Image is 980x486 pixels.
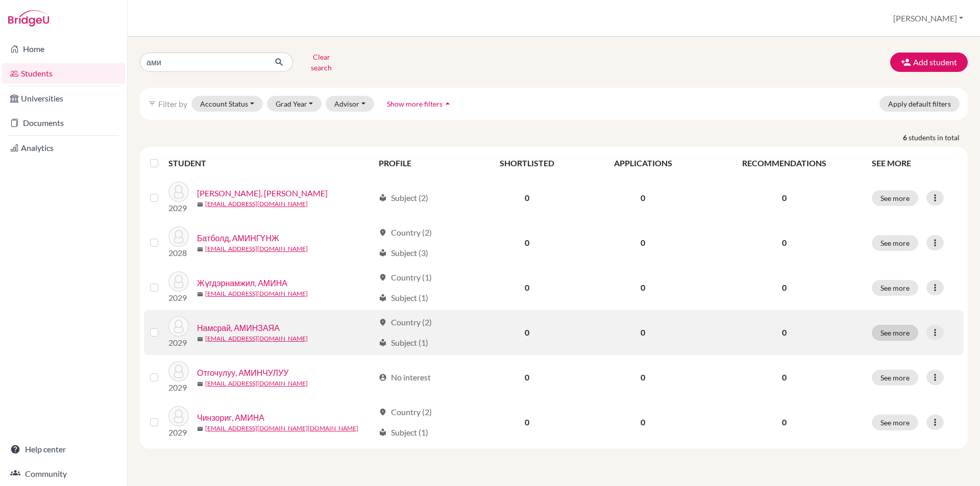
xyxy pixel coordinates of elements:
[379,371,431,383] div: No interest
[168,426,189,439] p: 2029
[197,336,203,342] span: mail
[471,220,583,265] td: 0
[872,370,918,386] button: See more
[205,379,308,388] a: [EMAIL_ADDRESS][DOMAIN_NAME]
[168,292,189,304] p: 2029
[583,355,702,400] td: 0
[387,99,443,108] span: Show more filters
[197,291,203,297] span: mail
[197,426,203,432] span: mail
[379,247,428,259] div: Subject (3)
[583,220,702,265] td: 0
[205,244,308,253] a: [EMAIL_ADDRESS][DOMAIN_NAME]
[379,271,432,284] div: Country (1)
[909,132,968,143] span: students in total
[709,192,860,204] p: 0
[872,325,918,341] button: See more
[168,316,189,337] img: Намсрай, АМИНЗАЯА
[879,96,960,112] button: Apply default filters
[2,63,125,84] a: Students
[197,367,288,379] a: Отгочулуу, АМИНЧУЛУУ
[379,192,428,204] div: Subject (2)
[471,400,583,445] td: 0
[379,316,432,328] div: Country (2)
[379,373,387,381] span: account_circle
[197,232,279,244] a: Батболд, АМИНГҮНЖ
[205,289,308,298] a: [EMAIL_ADDRESS][DOMAIN_NAME]
[197,412,264,424] a: Чинзориг, АМИНА
[379,294,387,302] span: local_library
[267,96,322,112] button: Grad Year
[373,151,471,175] th: PROFILE
[168,381,189,394] p: 2029
[443,98,453,109] i: arrow_drop_up
[889,9,968,28] button: [PERSON_NAME]
[890,53,968,72] button: Add student
[191,96,263,112] button: Account Status
[148,99,156,108] i: filter_list
[471,310,583,355] td: 0
[197,381,203,387] span: mail
[583,175,702,220] td: 0
[205,199,308,209] a: [EMAIL_ADDRESS][DOMAIN_NAME]
[197,246,203,252] span: mail
[471,151,583,175] th: SHORTLISTED
[471,355,583,400] td: 0
[197,201,203,208] span: mail
[197,277,287,289] a: Жүгдэрнамжил, АМИНА
[379,337,428,349] div: Subject (1)
[379,226,432,239] div: Country (2)
[872,235,918,251] button: See more
[583,400,702,445] td: 0
[709,371,860,383] p: 0
[168,361,189,381] img: Отгочулуу, АМИНЧУЛУУ
[471,265,583,310] td: 0
[205,334,308,343] a: [EMAIL_ADDRESS][DOMAIN_NAME]
[471,175,583,220] td: 0
[379,292,428,304] div: Subject (1)
[168,202,189,214] p: 2029
[140,53,266,72] input: Find student by name...
[2,439,125,459] a: Help center
[379,428,387,437] span: local_library
[872,415,918,430] button: See more
[379,339,387,347] span: local_library
[168,226,189,247] img: Батболд, АМИНГҮНЖ
[158,99,187,109] span: Filter by
[8,10,49,27] img: Bridge-U
[583,151,702,175] th: APPLICATIONS
[583,265,702,310] td: 0
[378,96,461,112] button: Show more filtersarrow_drop_up
[709,416,860,428] p: 0
[197,187,328,199] a: [PERSON_NAME], [PERSON_NAME]
[703,151,866,175] th: RECOMMENDATIONS
[709,282,860,294] p: 0
[379,194,387,202] span: local_library
[709,326,860,339] p: 0
[709,237,860,249] p: 0
[168,271,189,292] img: Жүгдэрнамжил, АМИНА
[379,426,428,439] div: Subject (1)
[168,151,373,175] th: STUDENT
[168,182,189,202] img: Амар-Эрдэнэ, АМИН-ЭРДЭНЭ
[866,151,964,175] th: SEE MORE
[168,406,189,426] img: Чинзориг, АМИНА
[168,247,189,259] p: 2028
[293,49,350,75] button: Clear search
[205,424,358,433] a: [EMAIL_ADDRESS][DOMAIN_NAME][DOMAIN_NAME]
[379,228,387,237] span: location_on
[2,113,125,133] a: Documents
[379,406,432,418] div: Country (2)
[379,273,387,282] span: location_on
[2,464,125,484] a: Community
[2,39,125,59] a: Home
[903,132,909,143] strong: 6
[583,310,702,355] td: 0
[2,138,125,158] a: Analytics
[326,96,374,112] button: Advisor
[872,190,918,206] button: See more
[379,318,387,326] span: location_on
[872,280,918,296] button: See more
[197,322,280,334] a: Намсрай, АМИНЗАЯА
[2,88,125,109] a: Universities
